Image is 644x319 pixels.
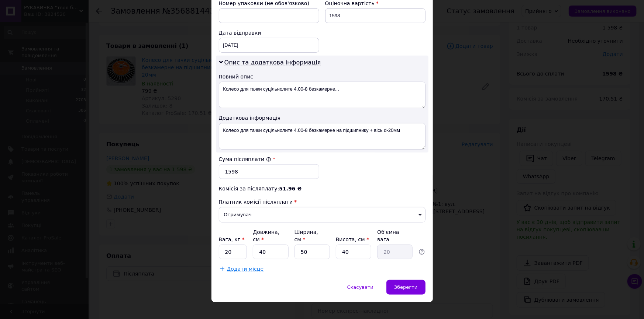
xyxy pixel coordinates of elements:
label: Вага, кг [219,236,245,242]
label: Сума післяплати [219,156,271,162]
span: Додати місце [227,266,264,272]
label: Довжина, см [253,229,279,242]
span: Отримувач [219,207,426,222]
label: Висота, см [336,236,369,242]
div: Комісія за післяплату: [219,185,426,192]
textarea: Колесо для тачки суцільнолите 4.00-8 безкамерне на підшипнику + вісь d-20мм [219,123,426,150]
div: Об'ємна вага [377,228,413,243]
div: Повний опис [219,73,426,80]
div: Дата відправки [219,29,319,36]
span: Скасувати [347,284,373,290]
textarea: Колесо для тачки суцільнолите 4.00-8 безкамерне... [219,82,426,108]
span: Опис та додаткова інформація [224,59,321,66]
span: 51.96 ₴ [279,186,302,192]
label: Ширина, см [295,229,318,242]
span: Платник комісії післяплати [219,199,293,205]
span: Зберегти [394,284,417,290]
div: Додаткова інформація [219,114,426,122]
